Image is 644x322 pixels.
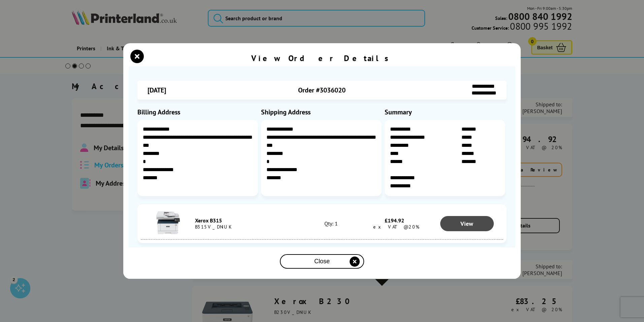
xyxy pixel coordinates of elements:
button: close modal [132,51,142,61]
img: Xerox B315 [156,211,180,235]
div: Billing Address [137,108,259,116]
div: Shipping Address [261,108,383,116]
a: View [440,216,494,231]
div: Summary [385,108,507,116]
div: Qty: 1 [304,220,358,227]
div: Xerox B315 [195,217,304,224]
span: View [460,220,473,227]
span: Order #3036020 [298,86,346,95]
span: ex VAT @20% [370,224,419,230]
span: Close [314,258,330,265]
span: [DATE] [148,86,166,95]
div: B315V_DNIUK [195,224,304,230]
button: close modal [280,254,364,269]
div: View Order Details [251,53,393,63]
span: £194.92 [385,217,404,224]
